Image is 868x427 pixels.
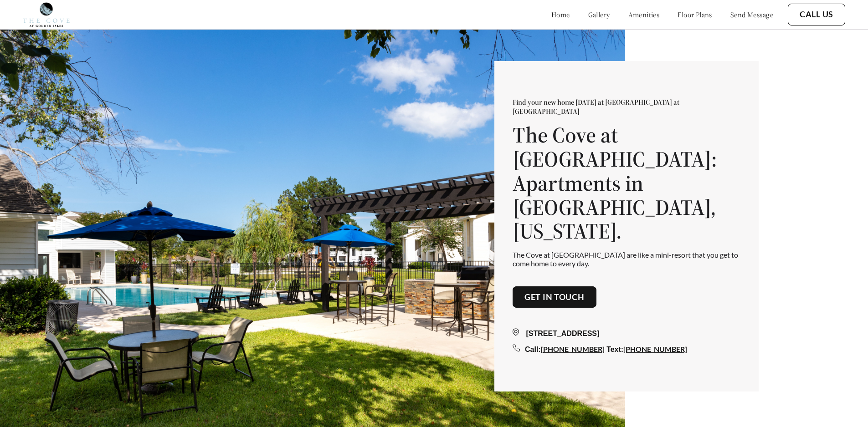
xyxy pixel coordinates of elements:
[678,10,712,19] a: floor plans
[623,345,687,353] a: [PHONE_NUMBER]
[551,10,570,19] a: home
[525,346,541,353] span: Call:
[730,10,773,19] a: send message
[541,345,605,353] a: [PHONE_NUMBER]
[513,250,740,268] p: The Cove at [GEOGRAPHIC_DATA] are like a mini-resort that you get to come home to every day.
[628,10,660,19] a: amenities
[513,97,740,116] p: Find your new home [DATE] at [GEOGRAPHIC_DATA] at [GEOGRAPHIC_DATA]
[800,10,833,20] a: Call Us
[513,123,740,243] h1: The Cove at [GEOGRAPHIC_DATA]: Apartments in [GEOGRAPHIC_DATA], [US_STATE].
[788,4,845,25] button: Call Us
[588,10,610,19] a: gallery
[606,346,623,353] span: Text:
[524,292,585,302] a: Get in touch
[513,286,596,308] button: Get in touch
[23,2,70,27] img: Company logo
[513,328,740,339] div: [STREET_ADDRESS]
